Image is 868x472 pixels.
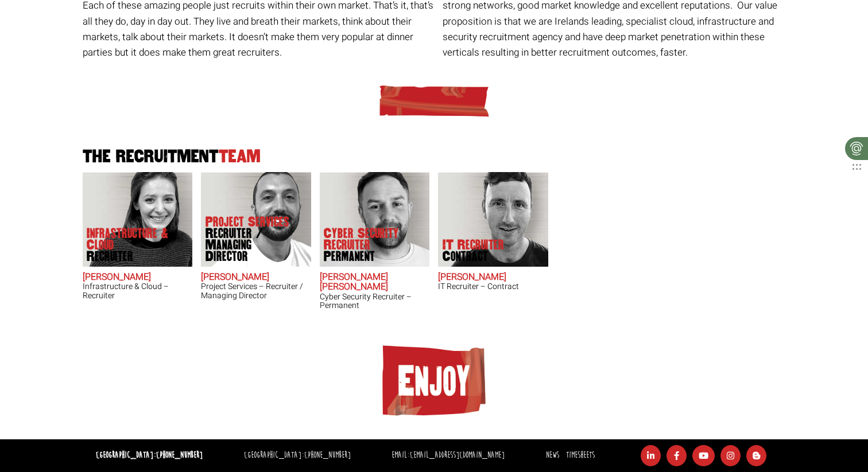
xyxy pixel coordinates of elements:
p: IT Recruiter [443,239,504,262]
span: Recruiter [87,251,179,262]
h2: [PERSON_NAME] [PERSON_NAME] [320,272,430,292]
h2: [PERSON_NAME] [438,272,548,283]
h3: Project Services – Recruiter / Managing Director [201,282,311,300]
h3: Infrastructure & Cloud – Recruiter [83,282,193,300]
p: Project Services [206,216,297,262]
a: [EMAIL_ADDRESS][DOMAIN_NAME] [410,450,505,461]
img: John James Baird does Cyber Security Recruiter Permanent [319,172,429,267]
img: Sara O'Toole does Infrastructure & Cloud Recruiter [82,172,192,267]
a: Timesheets [566,450,595,461]
span: Permanent [324,251,416,262]
h2: [PERSON_NAME] [83,272,193,283]
span: Contract [443,251,504,262]
img: Chris Pelow's our Project Services Recruiter / Managing Director [201,172,311,267]
strong: [GEOGRAPHIC_DATA]: [96,450,203,461]
h2: [PERSON_NAME] [201,272,311,283]
h2: The Recruitment [78,148,790,166]
li: Email: [389,447,507,464]
a: [PHONE_NUMBER] [304,450,351,461]
span: Recruiter / Managing Director [206,228,297,262]
span: Team [219,147,261,166]
h3: Cyber Security Recruiter – Permanent [320,292,430,310]
img: Ross Irwin does IT Recruiter Contract [438,172,548,267]
p: Cyber Security Recruiter [324,228,416,262]
a: [PHONE_NUMBER] [156,450,203,461]
h3: IT Recruiter – Contract [438,282,548,291]
a: News [546,450,559,461]
li: [GEOGRAPHIC_DATA]: [241,447,354,464]
p: Infrastructure & Cloud [87,228,179,262]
